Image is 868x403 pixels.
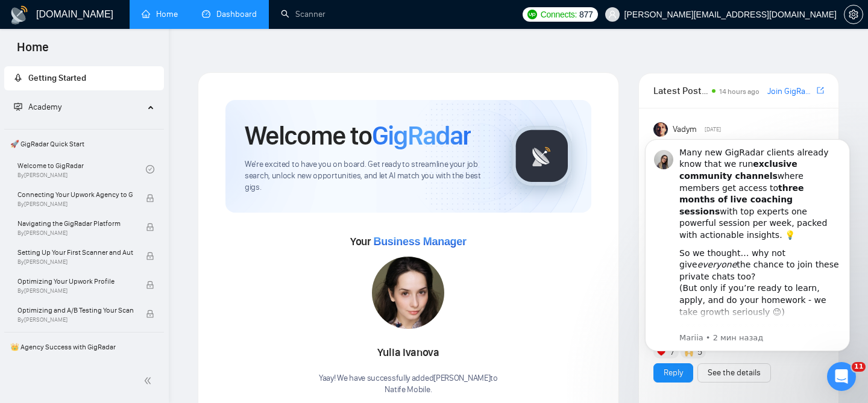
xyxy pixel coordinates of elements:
span: Home [7,39,58,64]
span: rocket [14,73,22,82]
span: By [PERSON_NAME] [17,258,133,266]
a: setting [844,10,863,19]
span: 🚀 GigRadar Quick Start [5,132,163,156]
img: Vadym [653,122,668,137]
span: GigRadar [372,119,471,152]
span: Navigating the GigRadar Platform [17,217,133,230]
img: upwork-logo.png [527,10,537,19]
span: 14 hours ago [719,87,759,96]
a: searchScanner [281,9,325,19]
h1: Welcome to [245,119,471,152]
span: Connects: [541,8,577,21]
span: lock [146,252,154,260]
a: Join GigRadar Slack Community [767,85,814,98]
span: lock [146,194,154,202]
p: Natife Mobile . [319,384,498,396]
span: check-circle [146,165,154,173]
span: 877 [579,8,593,21]
span: By [PERSON_NAME] [17,230,133,237]
span: Academy [28,102,61,112]
span: By [PERSON_NAME] [17,201,133,208]
iframe: Intercom notifications сообщение [627,124,868,397]
span: Vadym [673,123,697,136]
div: Yaay! We have successfully added [PERSON_NAME] to [319,373,498,396]
a: export [817,85,824,96]
a: homeHome [142,9,178,19]
span: Academy [14,102,61,112]
span: fund-projection-screen [14,102,22,111]
div: Yulia Ivanova [319,343,498,363]
span: Setting Up Your First Scanner and Auto-Bidder [17,246,133,258]
span: By [PERSON_NAME] [17,287,133,295]
span: double-left [143,375,156,387]
button: setting [844,5,863,24]
span: export [817,86,824,95]
span: Optimizing Your Upwork Profile [17,275,133,287]
span: lock [146,310,154,318]
img: 1717012091845-59.jpg [372,257,444,329]
span: Connecting Your Upwork Agency to GigRadar [17,189,133,201]
a: Welcome to GigRadarBy[PERSON_NAME] [17,156,146,183]
span: lock [146,281,154,289]
iframe: Intercom live chat [827,362,856,391]
span: Latest Posts from the GigRadar Community [653,83,708,98]
span: Business Manager [373,236,466,248]
span: user [608,10,617,19]
img: logo [10,5,29,25]
img: gigradar-logo.png [512,126,572,186]
span: 👑 Agency Success with GigRadar [5,335,163,359]
a: dashboardDashboard [202,9,257,19]
span: Getting Started [28,73,86,83]
li: Getting Started [4,66,164,90]
span: lock [146,223,154,231]
span: We're excited to have you on board. Get ready to streamline your job search, unlock new opportuni... [245,159,492,193]
span: By [PERSON_NAME] [17,316,133,323]
span: Your [350,235,467,248]
span: 11 [852,362,866,372]
span: Optimizing and A/B Testing Your Scanner for Better Results [17,304,133,316]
